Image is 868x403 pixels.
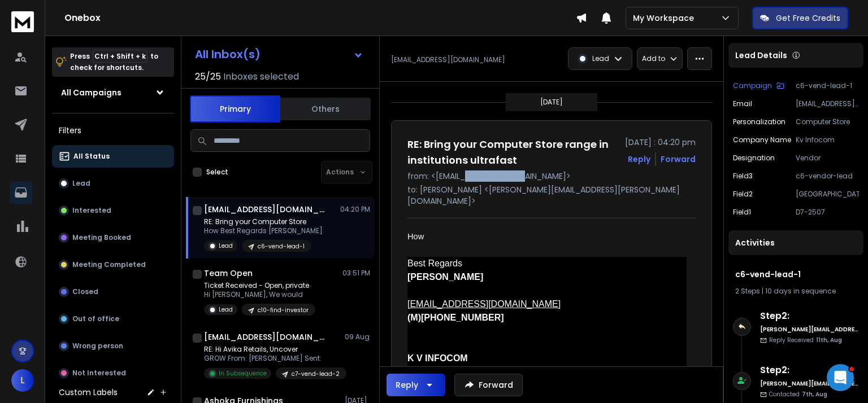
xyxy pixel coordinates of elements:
p: Lead [72,179,90,188]
p: GROW From: [PERSON_NAME] Sent: [204,354,340,363]
button: L [11,369,34,392]
p: How Best Regards [PERSON_NAME] [204,226,323,235]
p: Hi [PERSON_NAME], We would [204,290,315,299]
p: Reply Received [769,336,842,344]
p: Interested [72,206,111,215]
p: c6-vend-lead-1 [258,242,305,251]
h1: c6-vend-lead-1 [735,269,857,280]
h1: [EMAIL_ADDRESS][DOMAIN_NAME] [204,204,328,215]
h1: All Campaigns [61,87,121,98]
div: | [735,287,857,296]
p: 04:20 PM [340,205,370,214]
button: Lead [52,172,174,195]
span: Best Regards [407,259,462,268]
h6: [PERSON_NAME][EMAIL_ADDRESS][PERSON_NAME][DOMAIN_NAME] [760,379,859,388]
p: Lead [592,54,609,63]
p: RE: Bring your Computer Store [204,217,323,226]
p: Wrong person [72,341,123,351]
p: c6-vendor-lead [796,172,859,181]
p: [GEOGRAPHIC_DATA] [796,190,859,199]
p: My Workspace [633,12,698,24]
button: Campaign [733,81,784,90]
span: 10 days in sequence [765,286,836,296]
p: Field1 [733,208,751,217]
p: Meeting Booked [72,233,131,242]
button: All Inbox(s) [186,43,372,65]
h6: Step 2 : [760,309,859,323]
p: Lead [219,242,233,250]
h1: [EMAIL_ADDRESS][DOMAIN_NAME] [204,331,328,343]
p: Kv Infocom [796,135,859,144]
iframe: Intercom live chat [827,364,854,391]
p: from: <[EMAIL_ADDRESS][DOMAIN_NAME]> [407,170,696,182]
button: Closed [52,281,174,303]
p: Closed [72,287,98,296]
h6: Step 2 : [760,363,859,377]
button: Wrong person [52,335,174,357]
button: Forward [454,374,523,396]
span: [EMAIL_ADDRESS][DOMAIN_NAME] [407,299,561,309]
div: Forward [661,154,696,165]
button: Meeting Booked [52,226,174,249]
p: Out of office [72,314,119,323]
button: All Campaigns [52,81,174,104]
p: c10-find-investor [258,306,309,314]
button: Get Free Credits [752,7,848,29]
p: D7-2507 [796,208,859,217]
p: c6-vend-lead-1 [796,81,859,90]
p: Company Name [733,135,791,144]
span: K V INFOCOM [407,353,468,363]
button: Out of office [52,308,174,330]
button: Reply [628,154,650,165]
p: Get Free Credits [776,12,840,24]
button: Meeting Completed [52,253,174,276]
p: All Status [73,152,110,161]
h3: Filters [52,122,174,138]
div: Activities [728,230,863,255]
span: 2 Steps [735,286,760,296]
button: All Status [52,145,174,168]
span: Ctrl + Shift + k [93,50,147,63]
p: Campaign [733,81,772,90]
span: 25 / 25 [195,70,221,84]
h3: Inboxes selected [223,70,299,84]
p: Computer Store [796,117,859,126]
p: Field3 [733,172,753,181]
p: [EMAIL_ADDRESS][DOMAIN_NAME] [391,55,505,64]
span: 11th, Aug [816,336,842,344]
p: Email [733,99,752,108]
button: Reply [387,374,445,396]
h1: All Inbox(s) [195,49,261,60]
p: Press to check for shortcuts. [70,51,158,73]
h6: [PERSON_NAME][EMAIL_ADDRESS][PERSON_NAME][DOMAIN_NAME] [760,325,859,334]
p: Contacted [769,390,827,398]
span: (M)[PHONE_NUMBER] [407,313,504,322]
p: c7-vend-lead-2 [292,370,340,378]
p: Meeting Completed [72,260,146,269]
p: 09 Aug [345,332,370,341]
button: Not Interested [52,362,174,384]
p: Add to [642,54,665,63]
button: Primary [190,95,280,122]
p: In Subsequence [219,369,267,378]
h3: Custom Labels [59,387,118,398]
h1: Onebox [64,11,576,25]
p: Designation [733,154,775,163]
p: Vendor [796,154,859,163]
p: Field2 [733,190,753,199]
div: Reply [396,379,418,391]
p: [DATE] [540,98,563,107]
p: RE: Hi Avika Retails, Uncover [204,345,340,354]
span: How [407,232,424,241]
p: [DATE] : 04:20 pm [625,137,696,148]
p: Personalization [733,117,785,126]
p: to: [PERSON_NAME] <[PERSON_NAME][EMAIL_ADDRESS][PERSON_NAME][DOMAIN_NAME]> [407,184,696,207]
button: Others [280,97,371,121]
p: Lead Details [735,50,787,61]
p: Not Interested [72,369,126,378]
p: Lead [219,305,233,314]
h1: Team Open [204,268,253,279]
